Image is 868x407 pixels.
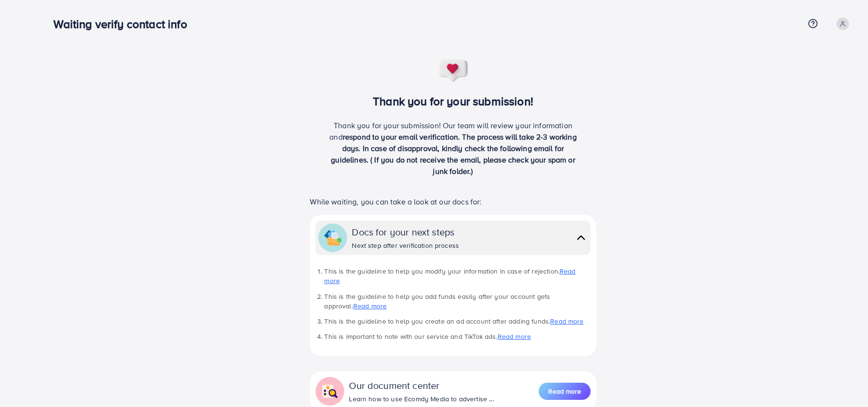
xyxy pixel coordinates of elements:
h3: Waiting verify contact info [53,17,194,31]
p: While waiting, you can take a look at our docs for: [310,196,596,207]
li: This is the guideline to help you create an ad account after adding funds. [324,316,590,326]
img: success [438,59,469,83]
a: Read more [353,301,387,311]
button: Read more [539,383,591,400]
h3: Thank you for your submission! [294,94,612,108]
div: Next step after verification process [352,241,459,250]
img: collapse [321,383,338,400]
p: Thank you for your submission! Our team will review your information and [326,120,581,177]
li: This is important to note with our service and TikTok ads. [324,332,590,341]
div: Learn how to use Ecomdy Media to advertise ... [349,394,493,404]
span: Read more [548,387,581,396]
a: Read more [550,316,583,326]
a: Read more [498,332,531,341]
img: collapse [574,231,588,244]
div: Docs for your next steps [352,225,459,239]
a: Read more [539,382,591,401]
li: This is the guideline to help you add funds easily after your account gets approval. [324,292,590,311]
span: respond to your email verification. The process will take 2-3 working days. In case of disapprova... [331,132,577,176]
li: This is the guideline to help you modify your information in case of rejection. [324,266,590,286]
a: Read more [324,266,575,285]
img: collapse [324,229,341,246]
div: Our document center [349,378,493,392]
